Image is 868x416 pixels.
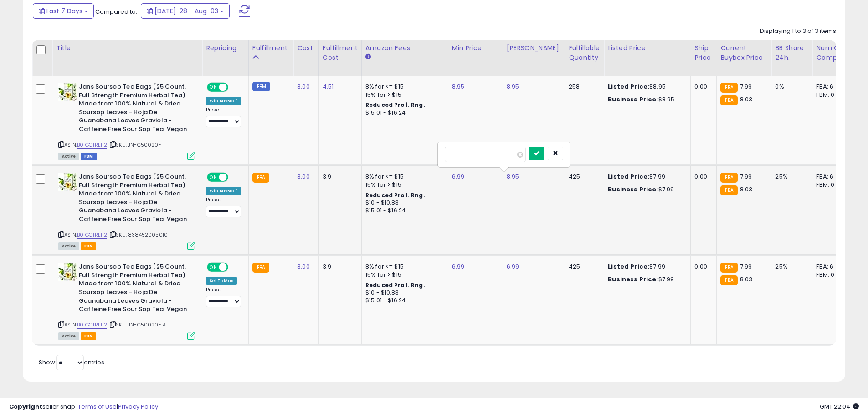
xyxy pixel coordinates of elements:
b: Listed Price: [608,172,649,181]
a: 8.95 [507,82,519,91]
img: 51GFBp1HWzL._SL40_.jpg [58,83,77,101]
div: 425 [569,173,597,181]
div: Fulfillment [252,43,289,53]
span: OFF [227,84,241,91]
span: 7.99 [740,172,752,181]
a: 6.99 [452,172,465,181]
div: 0.00 [694,83,709,91]
a: 3.00 [297,262,310,271]
a: Terms of Use [78,402,117,411]
button: Last 7 Days [33,3,94,19]
div: 3.9 [323,173,354,181]
div: Preset: [206,107,241,127]
a: 8.95 [452,82,465,91]
div: FBA: 6 [816,83,846,91]
img: 51GFBp1HWzL._SL40_.jpg [58,263,77,281]
div: Win BuyBox * [206,97,241,105]
div: $15.01 - $16.24 [365,109,441,117]
a: 4.51 [323,82,334,91]
b: Reduced Prof. Rng. [365,281,425,289]
b: Business Price: [608,275,658,284]
a: 6.99 [507,262,519,271]
b: Jans Soursop Tea Bags (25 Count, Full Strength Premium Herbal Tea) Made from 100% Natural & Dried... [79,83,190,136]
small: Amazon Fees. [365,53,371,61]
div: 25% [775,173,805,181]
small: FBA [720,185,737,195]
div: 8% for <= $15 [365,173,441,181]
div: seller snap | | [9,403,158,411]
span: All listings currently available for purchase on Amazon [58,332,79,340]
div: Repricing [206,43,245,53]
span: All listings currently available for purchase on Amazon [58,242,79,250]
small: FBA [252,173,269,183]
div: FBA: 6 [816,263,846,271]
b: Jans Soursop Tea Bags (25 Count, Full Strength Premium Herbal Tea) Made from 100% Natural & Dried... [79,173,190,226]
div: 258 [569,83,597,91]
div: FBM: 0 [816,91,846,99]
a: 6.99 [452,262,465,271]
div: $15.01 - $16.24 [365,297,441,305]
div: Cost [297,43,315,53]
div: 0.00 [694,173,709,181]
b: Reduced Prof. Rng. [365,191,425,199]
a: B01GGTREP2 [77,321,107,329]
div: $15.01 - $16.24 [365,207,441,215]
div: Preset: [206,197,241,217]
span: Show: entries [39,358,104,367]
div: Displaying 1 to 3 of 3 items [760,27,836,36]
div: [PERSON_NAME] [507,43,561,53]
div: $7.99 [608,263,683,271]
span: [DATE]-28 - Aug-03 [154,6,218,16]
div: FBM: 0 [816,181,846,189]
small: FBA [720,263,737,273]
a: Privacy Policy [118,402,158,411]
span: Last 7 Days [46,6,82,16]
div: Preset: [206,287,241,307]
div: $7.99 [608,173,683,181]
span: FBA [81,332,96,340]
div: 0.00 [694,263,709,271]
div: $7.99 [608,185,683,194]
span: | SKU: JN-C50020-1 [108,141,163,148]
span: ON [208,84,219,91]
strong: Copyright [9,402,42,411]
div: Win BuyBox * [206,187,241,195]
div: Listed Price [608,43,687,53]
span: FBM [81,153,97,160]
button: [DATE]-28 - Aug-03 [141,3,230,19]
b: Business Price: [608,95,658,104]
small: FBA [720,95,737,105]
span: 7.99 [740,262,752,271]
b: Business Price: [608,185,658,194]
span: FBA [81,242,96,250]
span: OFF [227,174,241,181]
span: 8.03 [740,95,753,104]
div: 8% for <= $15 [365,83,441,91]
div: 0% [775,83,805,91]
div: 425 [569,263,597,271]
div: Title [56,43,198,53]
span: Compared to: [95,7,137,16]
div: Fulfillable Quantity [569,43,600,63]
div: FBM: 0 [816,271,846,279]
div: Current Buybox Price [720,43,767,63]
a: 8.95 [507,172,519,181]
span: 2025-08-12 22:04 GMT [820,402,859,411]
b: Listed Price: [608,82,649,91]
span: OFF [227,263,241,271]
div: ASIN: [58,263,195,339]
span: ON [208,263,219,271]
div: 15% for > $15 [365,271,441,279]
div: Num of Comp. [816,43,849,63]
span: 8.03 [740,275,753,284]
small: FBA [720,83,737,93]
div: Amazon Fees [365,43,444,53]
a: B01GGTREP2 [77,231,107,239]
div: 8% for <= $15 [365,263,441,271]
div: 15% for > $15 [365,181,441,189]
span: 8.03 [740,185,753,194]
b: Reduced Prof. Rng. [365,101,425,109]
div: $8.95 [608,95,683,104]
div: 3.9 [323,263,354,271]
div: Set To Max [206,277,237,285]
